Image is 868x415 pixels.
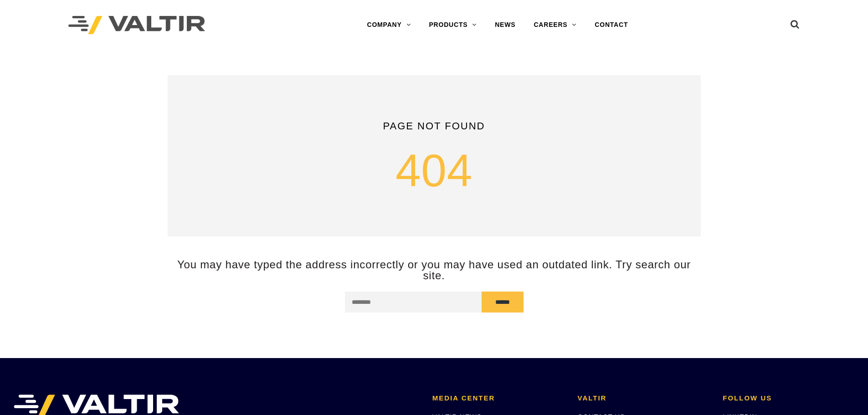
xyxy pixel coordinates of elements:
a: PRODUCTS [420,16,486,34]
h1: 404 [181,145,687,195]
a: NEWS [486,16,524,34]
h3: Page not found [181,121,687,132]
img: Valtir [68,16,205,35]
a: CONTACT [586,16,637,34]
a: CAREERS [524,16,586,34]
p: You may have typed the address incorrectly or you may have used an outdated link. Try search our ... [168,259,701,281]
h2: VALTIR [578,395,709,402]
h2: FOLLOW US [723,395,854,402]
h2: MEDIA CENTER [432,395,564,402]
a: COMPANY [358,16,420,34]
